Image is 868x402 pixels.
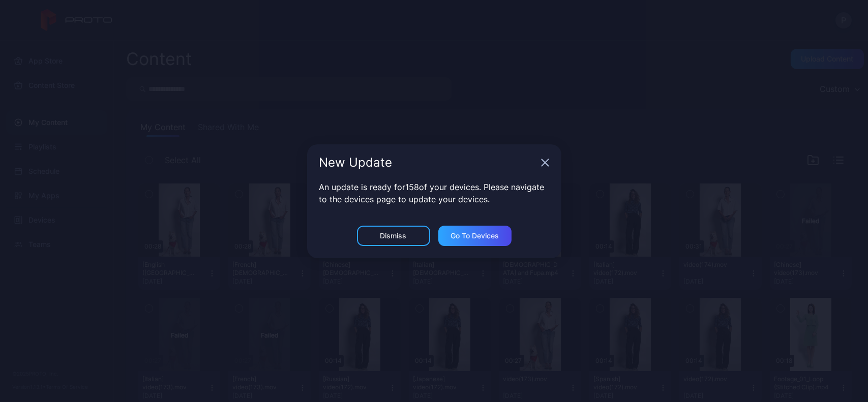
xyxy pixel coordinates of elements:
[357,226,430,246] button: Dismiss
[438,226,512,246] button: Go to devices
[451,232,499,240] div: Go to devices
[319,157,537,169] div: New Update
[319,181,549,205] p: An update is ready for 158 of your devices. Please navigate to the devices page to update your de...
[380,232,407,240] div: Dismiss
